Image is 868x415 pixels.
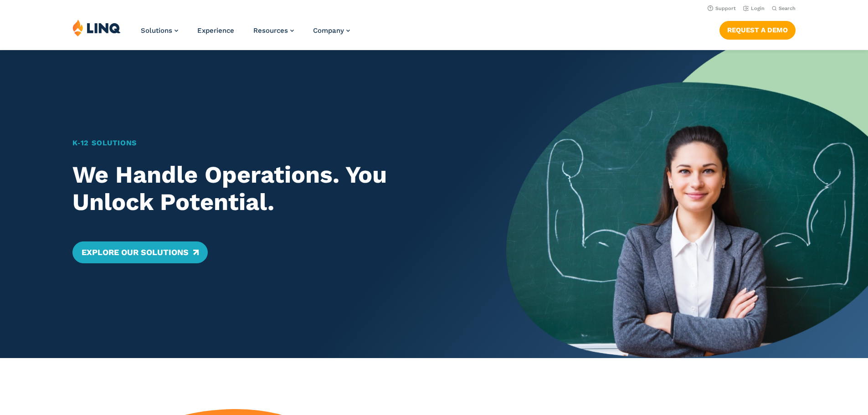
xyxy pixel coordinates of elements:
a: Support [708,5,736,11]
a: Explore Our Solutions [72,241,208,263]
h2: We Handle Operations. You Unlock Potential. [72,161,471,216]
h1: K‑12 Solutions [72,138,471,149]
span: Solutions [141,26,172,35]
a: Request a Demo [719,21,796,39]
span: Resources [253,26,288,35]
nav: Primary Navigation [141,19,350,49]
a: Solutions [141,26,178,35]
button: Open Search Bar [772,5,796,12]
a: Resources [253,26,294,35]
a: Company [313,26,350,35]
img: LINQ | K‑12 Software [72,19,121,36]
a: Login [743,5,765,11]
nav: Button Navigation [719,19,796,39]
span: Company [313,26,344,35]
span: Search [779,5,796,11]
a: Experience [197,26,234,35]
img: Home Banner [506,50,868,358]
